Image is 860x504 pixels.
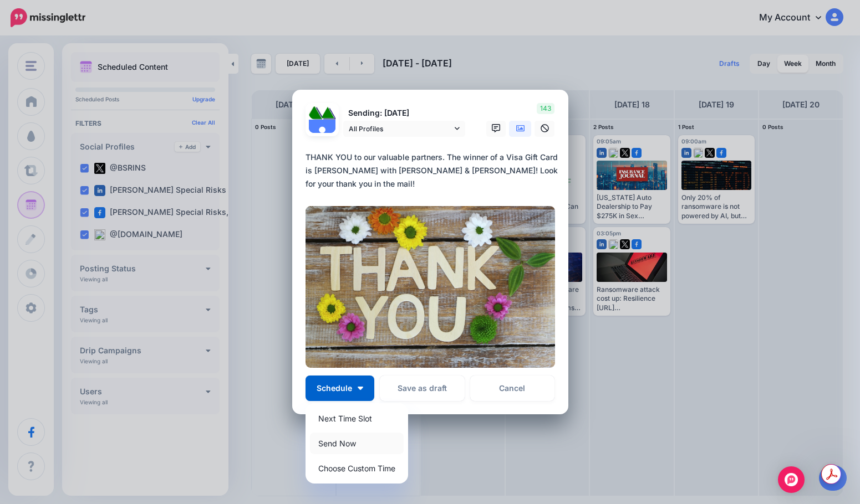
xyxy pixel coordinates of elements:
button: Save as draft [380,376,465,401]
span: 143 [537,103,554,114]
a: All Profiles [343,121,465,137]
p: Sending: [DATE] [343,107,465,120]
div: Schedule [306,403,408,484]
img: 1Q3z5d12-75797.jpg [322,106,335,120]
img: arrow-down-white.png [358,387,363,390]
a: Next Time Slot [310,408,404,429]
img: 379531_475505335829751_837246864_n-bsa122537.jpg [309,106,322,120]
span: All Profiles [349,123,452,135]
img: user_default_image.png [309,120,335,146]
a: Send Now [310,433,404,454]
div: Open Intercom Messenger [778,466,805,493]
button: Schedule [306,376,374,401]
img: 29FG0OHS2VZ3KAIETKEE1RX725Z8LV80.jpg [306,206,555,368]
span: Schedule [317,384,352,392]
div: THANK YOU to our valuable partners. The winner of a Visa Gift Card is [PERSON_NAME] with [PERSON_... [306,151,561,191]
a: Choose Custom Time [310,457,404,479]
a: Cancel [470,376,555,401]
